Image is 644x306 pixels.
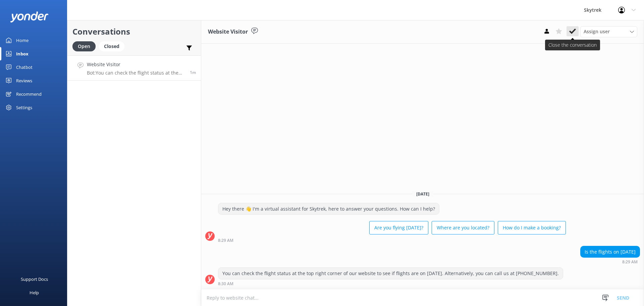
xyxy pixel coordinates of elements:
[190,70,196,75] span: Aug 31 2025 08:29am (UTC +12:00) Pacific/Auckland
[208,28,248,36] h3: Website Visitor
[72,42,99,50] a: Open
[99,42,128,50] a: Closed
[30,286,39,299] div: Help
[16,47,29,60] div: Inbox
[218,282,233,286] strong: 8:30 AM
[580,26,637,37] div: Assign User
[580,259,640,264] div: Aug 31 2025 08:29am (UTC +12:00) Pacific/Auckland
[412,191,433,197] span: [DATE]
[16,74,32,87] div: Reviews
[218,268,563,279] div: You can check the flight status at the top right corner of our website to see if flights are on [...
[67,55,201,81] a: Website VisitorBot:You can check the flight status at the top right corner of our website to see ...
[99,41,124,51] div: Closed
[369,221,428,234] button: Are you flying [DATE]?
[432,221,494,234] button: Where are you located?
[87,70,185,76] p: Bot: You can check the flight status at the top right corner of our website to see if flights are...
[218,281,563,286] div: Aug 31 2025 08:30am (UTC +12:00) Pacific/Auckland
[21,272,48,286] div: Support Docs
[16,87,42,101] div: Recommend
[72,41,96,51] div: Open
[16,34,29,47] div: Home
[87,61,185,68] h4: Website Visitor
[498,221,566,234] button: How do I make a booking?
[16,60,33,74] div: Chatbot
[622,260,638,264] strong: 8:29 AM
[218,238,233,243] strong: 8:29 AM
[584,28,610,35] span: Assign user
[581,246,640,258] div: Is the flights on [DATE]
[16,101,32,114] div: Settings
[218,238,566,243] div: Aug 31 2025 08:29am (UTC +12:00) Pacific/Auckland
[218,203,439,215] div: Hey there 👋 I'm a virtual assistant for Skytrek, here to answer your questions. How can I help?
[10,11,49,23] img: yonder-white-logo.png
[72,25,196,38] h2: Conversations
